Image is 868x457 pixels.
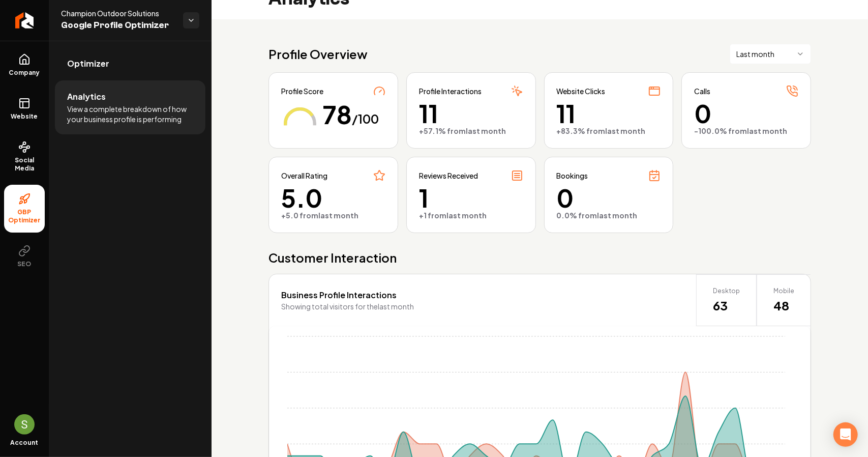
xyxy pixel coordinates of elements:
[419,186,523,210] span: 1
[694,101,798,126] span: 0
[557,126,661,136] div: +83.3%
[15,12,34,28] img: Rebolt Logo
[61,8,175,18] span: Champion Outdoor Solutions
[14,414,35,435] img: Sales Champion
[773,287,794,295] span: Mobile
[61,18,175,33] span: Google Profile Optimizer
[4,156,45,173] span: Social Media
[55,47,205,80] a: Optimizer
[557,86,606,96] span: Website Clicks
[5,69,44,77] span: Company
[14,414,35,435] button: Open user button
[419,86,482,96] span: Profile Interactions
[447,126,506,135] span: from last month
[281,86,323,96] span: Profile Score
[4,45,45,85] a: Company
[300,211,358,220] span: from last month
[694,126,798,136] div: -100.0%
[419,101,523,126] span: 11
[67,104,193,124] span: View a complete breakdown of how your business profile is performing
[268,46,368,62] span: Profile Overview
[428,211,487,220] span: from last month
[352,110,379,149] div: /100
[11,439,39,447] span: Account
[419,210,523,220] div: +1
[281,170,327,181] span: Overall Rating
[323,102,352,141] div: 78
[728,126,787,135] span: from last month
[713,287,740,295] span: Desktop
[7,112,42,121] span: Website
[773,297,794,313] span: 48
[4,133,45,181] a: Social Media
[713,297,740,313] span: 63
[557,101,661,126] span: 11
[579,211,638,220] span: from last month
[281,186,385,210] span: 5.0
[281,290,397,300] span: Business Profile Interactions
[587,126,646,135] span: from last month
[419,126,523,136] div: +57.1%
[557,186,661,210] span: 0
[4,237,45,276] button: SEO
[67,58,109,70] span: Optimizer
[557,170,588,181] span: Bookings
[4,89,45,129] a: Website
[557,210,661,220] div: 0.0%
[281,210,385,220] div: +5.0
[694,86,710,96] span: Calls
[268,249,811,266] span: Customer Interaction
[67,91,106,103] span: Analytics
[833,422,858,447] div: Open Intercom Messenger
[281,301,414,311] p: Showing total visitors for the last month
[4,208,45,224] span: GBP Optimizer
[14,260,36,268] span: SEO
[419,170,478,181] span: Reviews Received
